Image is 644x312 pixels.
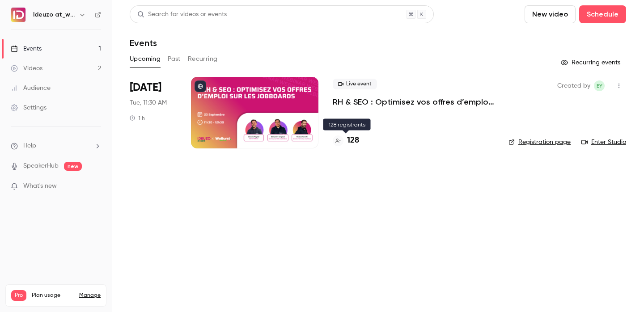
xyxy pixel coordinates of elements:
a: RH & SEO : Optimisez vos offres d’emploi sur les jobboards [333,97,494,107]
div: Search for videos or events [137,10,227,19]
div: 1 h [130,114,145,122]
span: Live event [333,79,377,89]
span: new [64,162,82,171]
span: EY [597,80,602,91]
span: Help [23,141,36,151]
a: Enter Studio [581,138,626,147]
a: 128 [333,135,359,147]
button: New video [525,5,576,23]
button: Past [168,52,181,66]
img: Ideuzo at_work [11,8,25,22]
li: help-dropdown-opener [11,141,101,151]
a: SpeakerHub [23,161,59,171]
a: Manage [79,292,101,299]
span: Tue, 11:30 AM [130,98,167,107]
span: Created by [557,80,590,91]
button: Upcoming [130,52,161,66]
span: What's new [23,181,57,191]
button: Recurring [188,52,218,66]
iframe: Noticeable Trigger [90,182,101,190]
div: Sep 23 Tue, 11:30 AM (Europe/Madrid) [130,77,177,148]
h6: Ideuzo at_work [33,10,75,19]
h1: Events [130,38,157,48]
h4: 128 [347,135,359,147]
span: Plan usage [32,292,74,299]
div: Events [11,44,42,53]
div: Settings [11,103,47,112]
div: Audience [11,84,51,93]
button: Schedule [579,5,626,23]
span: Pro [11,290,26,301]
div: Videos [11,64,42,73]
span: [DATE] [130,80,161,95]
span: Eva Yahiaoui [594,80,605,91]
a: Registration page [508,138,571,147]
button: Recurring events [557,55,626,70]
